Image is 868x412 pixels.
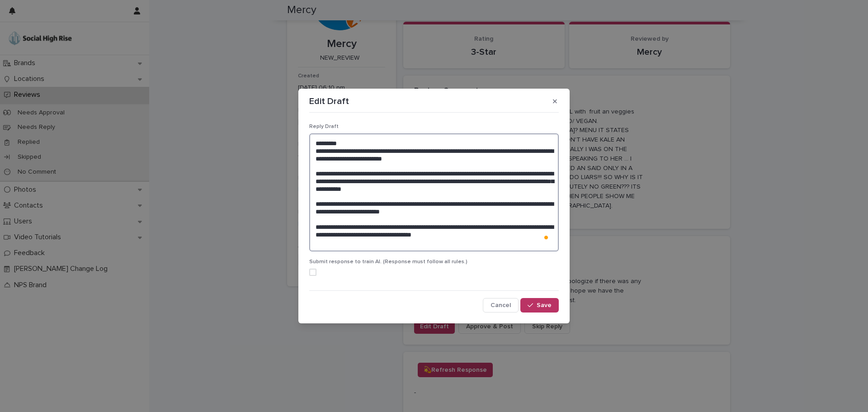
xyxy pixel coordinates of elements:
[309,124,339,129] span: Reply Draft
[491,302,511,308] span: Cancel
[537,302,552,308] span: Save
[483,298,519,313] button: Cancel
[309,259,467,265] span: Submit response to train AI. (Response must follow all rules.)
[309,133,559,251] textarea: To enrich screen reader interactions, please activate Accessibility in Grammarly extension settings
[309,96,349,107] p: Edit Draft
[520,298,559,313] button: Save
